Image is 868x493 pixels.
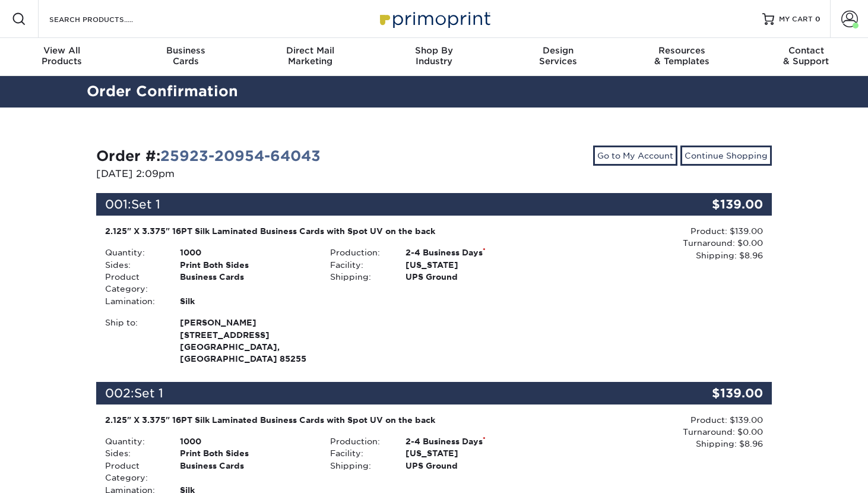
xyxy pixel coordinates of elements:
div: Product: $139.00 Turnaround: $0.00 Shipping: $8.96 [547,414,763,450]
div: 2-4 Business Days [397,435,547,447]
input: SEARCH PRODUCTS..... [48,12,164,26]
div: 2.125" X 3.375" 16PT Silk Laminated Business Cards with Spot UV on the back [105,414,538,426]
p: [DATE] 2:09pm [96,167,425,181]
a: Resources& Templates [620,38,744,76]
div: & Support [744,45,868,67]
div: Business Cards [171,460,321,484]
div: Industry [372,45,496,67]
span: 0 [815,15,821,23]
div: Print Both Sides [171,259,321,271]
span: [STREET_ADDRESS] [180,329,312,341]
div: & Templates [620,45,744,67]
a: 25923-20954-64043 [160,147,321,165]
span: Contact [744,45,868,56]
div: 2-4 Business Days [397,246,547,258]
a: DesignServices [496,38,620,76]
span: MY CART [779,14,813,24]
a: Contact& Support [744,38,868,76]
a: Go to My Account [593,146,677,166]
img: Primoprint [375,6,493,31]
div: $139.00 [659,193,772,216]
a: Direct MailMarketing [248,38,372,76]
a: Continue Shopping [680,146,772,166]
div: Product: $139.00 Turnaround: $0.00 Shipping: $8.96 [547,225,763,261]
div: Facility: [321,259,396,271]
div: Quantity: [96,246,171,258]
span: Set 1 [134,386,163,400]
strong: [GEOGRAPHIC_DATA], [GEOGRAPHIC_DATA] 85255 [180,317,312,364]
div: 1000 [171,246,321,258]
div: 1000 [171,435,321,447]
h2: Order Confirmation [78,81,790,103]
div: Silk [171,295,321,307]
div: Shipping: [321,271,396,283]
div: UPS Ground [397,460,547,472]
div: Sides: [96,259,171,271]
div: Lamination: [96,295,171,307]
div: 2.125" X 3.375" 16PT Silk Laminated Business Cards with Spot UV on the back [105,225,538,237]
div: 001: [96,193,659,216]
div: $139.00 [659,382,772,404]
div: Business Cards [171,271,321,295]
strong: Order #: [96,147,321,165]
div: Print Both Sides [171,447,321,459]
div: Production: [321,246,396,258]
a: Shop ByIndustry [372,38,496,76]
span: Design [496,45,620,56]
div: Sides: [96,447,171,459]
div: Cards [124,45,248,67]
div: Services [496,45,620,67]
span: Set 1 [131,197,160,211]
span: Business [124,45,248,56]
div: Ship to: [96,317,171,365]
div: Quantity: [96,435,171,447]
div: Product Category: [96,460,171,484]
div: 002: [96,382,659,404]
div: [US_STATE] [397,447,547,459]
span: [PERSON_NAME] [180,317,312,328]
span: Shop By [372,45,496,56]
div: UPS Ground [397,271,547,283]
div: Production: [321,435,396,447]
a: BusinessCards [124,38,248,76]
div: Facility: [321,447,396,459]
div: Marketing [248,45,372,67]
div: [US_STATE] [397,259,547,271]
div: Shipping: [321,460,396,472]
div: Product Category: [96,271,171,295]
span: Direct Mail [248,45,372,56]
span: Resources [620,45,744,56]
